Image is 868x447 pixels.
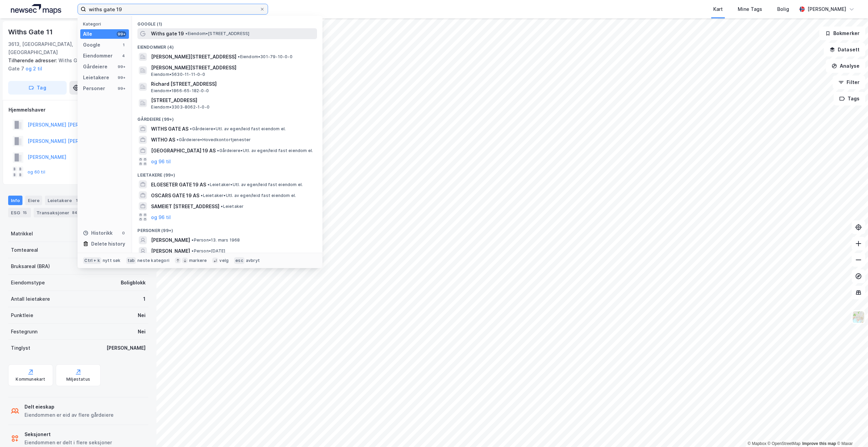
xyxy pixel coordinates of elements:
[713,5,723,13] div: Kart
[151,213,171,221] button: og 96 til
[151,88,209,94] span: Eiendom • 1866-65-182-0-0
[151,181,206,189] span: ELGESETER GATE 19 AS
[24,403,114,411] div: Delt eieskap
[24,430,112,438] div: Seksjonert
[191,237,240,243] span: Person • 13. mars 1968
[238,54,240,59] span: •
[11,4,61,14] img: logo.a4113a55bc3d86da70a041830d287a7e.svg
[190,126,192,131] span: •
[8,57,59,63] span: Tilhørende adresser:
[11,328,37,336] div: Festegrunn
[151,202,219,211] span: SAMEIET [STREET_ADDRESS]
[24,438,112,447] div: Eiendommen er delt i flere seksjoner
[121,279,146,287] div: Boligblokk
[34,208,81,217] div: Transaksjoner
[151,80,314,88] span: Richard [STREET_ADDRESS]
[217,148,219,153] span: •
[189,258,207,263] div: markere
[138,311,146,319] div: Nei
[768,441,801,446] a: OpenStreetMap
[8,40,107,56] div: 3613, [GEOGRAPHIC_DATA], [GEOGRAPHIC_DATA]
[83,52,113,60] div: Eiendommer
[834,414,868,447] div: Kontrollprogram for chat
[834,92,865,105] button: Tags
[137,258,169,263] div: neste kategori
[151,158,171,166] button: og 96 til
[807,5,846,13] div: [PERSON_NAME]
[8,56,143,73] div: Withs Gate 13, Withs Gate 9, Withs Gate 7
[151,64,314,72] span: [PERSON_NAME][STREET_ADDRESS]
[824,43,865,56] button: Datasett
[11,230,33,238] div: Matrikkel
[83,41,100,49] div: Google
[151,192,199,200] span: OSCARS GATE 19 AS
[190,126,286,132] span: Gårdeiere • Utl. av egen/leid fast eiendom el.
[83,73,109,82] div: Leietakere
[83,257,101,264] div: Ctrl + k
[143,295,146,303] div: 1
[8,27,54,37] div: Withs Gate 11
[83,21,129,27] div: Kategori
[151,147,216,155] span: [GEOGRAPHIC_DATA] 19 AS
[234,257,245,264] div: esc
[151,236,190,244] span: [PERSON_NAME]
[819,27,865,40] button: Bokmerker
[191,248,225,254] span: Person • [DATE]
[121,230,126,236] div: 0
[221,204,223,209] span: •
[177,137,251,143] span: Gårdeiere • Hovedkontortjenester
[132,167,322,179] div: Leietakere (99+)
[117,31,126,37] div: 99+
[11,262,50,270] div: Bruksareal (BRA)
[219,258,229,263] div: velg
[738,5,762,13] div: Mine Tags
[151,30,184,38] span: Withs gate 19
[132,111,322,123] div: Gårdeiere (99+)
[83,63,107,71] div: Gårdeiere
[117,86,126,91] div: 99+
[802,441,836,446] a: Improve this map
[207,182,303,187] span: Leietaker • Utl. av egen/leid fast eiendom el.
[207,182,210,187] span: •
[151,125,188,133] span: WITHS GATE AS
[121,53,126,59] div: 4
[217,148,313,153] span: Gårdeiere • Utl. av egen/leid fast eiendom el.
[117,64,126,69] div: 99+
[11,279,45,287] div: Eiendomstype
[8,196,22,205] div: Info
[106,344,146,352] div: [PERSON_NAME]
[246,258,260,263] div: avbryt
[132,222,322,235] div: Personer (99+)
[9,106,148,114] div: Hjemmelshaver
[238,54,292,60] span: Eiendom • 301-79-10-0-0
[191,237,194,243] span: •
[16,377,45,382] div: Kommunekart
[25,196,42,205] div: Eiere
[777,5,789,13] div: Bolig
[191,248,194,253] span: •
[201,193,203,198] span: •
[126,257,136,264] div: tab
[8,81,67,95] button: Tag
[11,295,50,303] div: Antall leietakere
[138,328,146,336] div: Nei
[151,53,236,61] span: [PERSON_NAME][STREET_ADDRESS]
[8,208,31,217] div: ESG
[185,31,249,36] span: Eiendom • [STREET_ADDRESS]
[24,411,114,419] div: Eiendommen er eid av flere gårdeiere
[121,42,126,48] div: 1
[221,204,244,209] span: Leietaker
[852,311,865,324] img: Z
[177,137,179,142] span: •
[83,30,92,38] div: Alle
[151,104,210,110] span: Eiendom • 3303-8062-1-0-0
[21,209,28,216] div: 15
[11,344,30,352] div: Tinglyst
[71,209,79,216] div: 84
[91,240,125,248] div: Delete history
[117,75,126,80] div: 99+
[103,258,121,263] div: nytt søk
[132,39,322,51] div: Eiendommer (4)
[83,229,113,237] div: Historikk
[151,247,190,255] span: [PERSON_NAME]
